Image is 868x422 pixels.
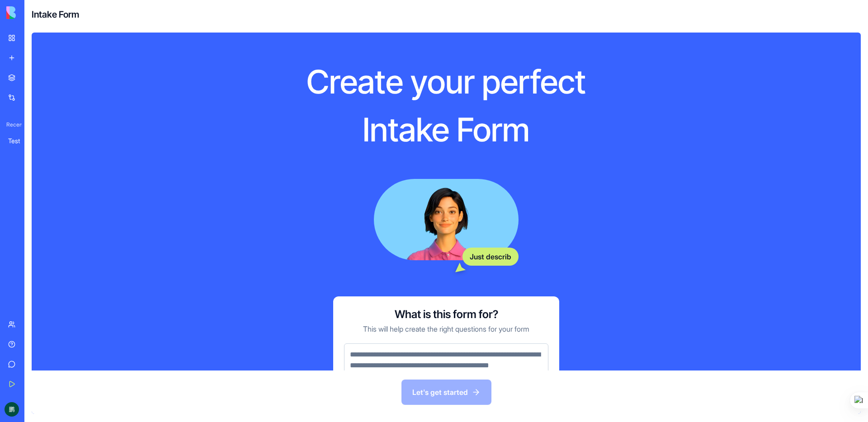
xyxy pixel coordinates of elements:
h1: Intake Form [244,109,649,150]
img: ACg8ocLjXWUnVpaeGKTfvUR-HdIRNqt1kEwhLD0BnZPGRIdH0xxj4g=s96-c [5,402,19,417]
div: Just describ [462,248,519,266]
div: Test Intake Form [8,136,33,145]
h1: Create your perfect [244,61,649,102]
h4: Intake Form [32,8,79,21]
a: Test Intake Form [3,132,39,150]
p: This will help create the right questions for your form [363,324,529,334]
h3: What is this form for? [395,307,498,322]
span: Recent [3,121,22,128]
img: logo [6,6,62,19]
